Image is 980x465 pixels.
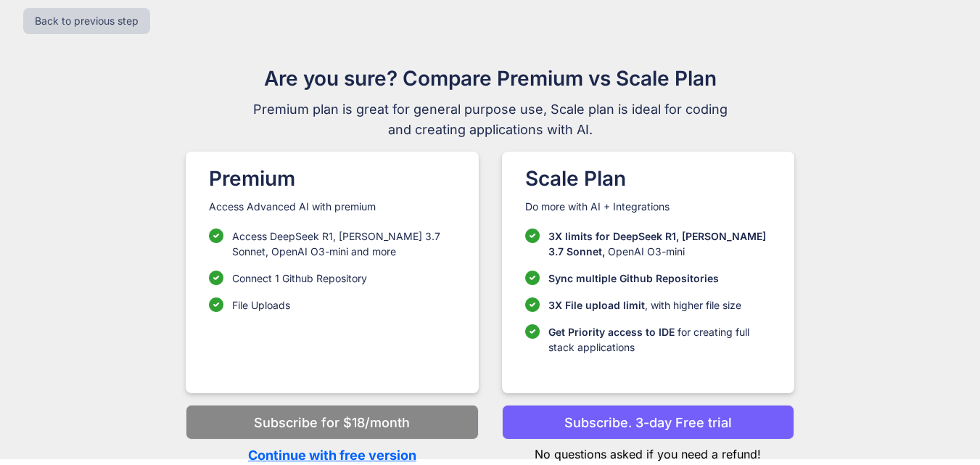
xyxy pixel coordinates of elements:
[209,199,455,214] p: Access Advanced AI with premium
[548,326,675,338] span: Get Priority access to IDE
[525,163,771,194] h1: Scale Plan
[186,405,478,440] button: Subscribe for $18/month
[209,297,223,312] img: checklist
[502,440,794,463] p: No questions asked if you need a refund!
[548,271,719,286] p: Sync multiple Github Repositories
[209,229,223,243] img: checklist
[232,229,455,259] p: Access DeepSeek R1, [PERSON_NAME] 3.7 Sonnet, OpenAI O3-mini and more
[247,63,734,94] h1: Are you sure? Compare Premium vs Scale Plan
[525,229,540,243] img: checklist
[525,271,540,285] img: checklist
[209,163,455,194] h1: Premium
[548,299,645,311] span: 3X File upload limit
[232,297,290,313] p: File Uploads
[209,271,223,285] img: checklist
[186,445,478,465] p: Continue with free version
[525,199,771,214] p: Do more with AI + Integrations
[232,271,367,286] p: Connect 1 Github Repository
[548,324,771,355] p: for creating full stack applications
[548,230,766,258] span: 3X limits for DeepSeek R1, [PERSON_NAME] 3.7 Sonnet,
[525,324,540,339] img: checklist
[23,8,150,34] button: Back to previous step
[247,99,734,140] span: Premium plan is great for general purpose use, Scale plan is ideal for coding and creating applic...
[548,229,771,259] p: OpenAI O3-mini
[254,413,410,432] p: Subscribe for $18/month
[525,297,540,312] img: checklist
[502,405,794,440] button: Subscribe. 3-day Free trial
[564,413,732,432] p: Subscribe. 3-day Free trial
[548,297,741,313] p: , with higher file size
